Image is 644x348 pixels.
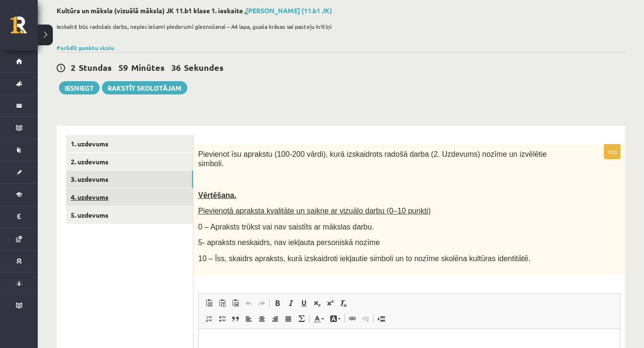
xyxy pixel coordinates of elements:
[184,62,224,73] span: Sekundes
[57,22,620,31] p: Ieskaitē būs radošais darbs, nepieciešami piederumi gleznošanai – A4 lapa, guaša krāsas vai paste...
[216,313,229,325] a: Insert/Remove Bulleted List
[604,144,620,159] p: 10p
[297,297,310,309] a: Underline (⌘+U)
[66,170,193,188] a: 3. uzdevums
[66,206,193,224] a: 5. uzdevums
[346,313,359,325] a: Link (⌘+K)
[310,313,327,325] a: Text Colour
[118,62,128,73] span: 59
[198,207,431,215] span: Pievienotā apraksta kvalitāte un saikne ar vizuālo darbu (0–10 punkti)
[229,297,242,309] a: Paste from Word
[310,297,324,309] a: Subscript
[202,297,216,309] a: Paste (⌘+V)
[271,297,284,309] a: Bold (⌘+B)
[255,297,268,309] a: Redo (⌘+Y)
[9,9,412,19] body: Rich Text Editor, wiswyg-editor-user-answer-47433944008920
[242,297,255,309] a: Undo (⌘+Z)
[229,313,242,325] a: Block Quote
[198,238,380,246] span: 5- apraksts neskaidrs, nav iekļauta personiskā nozīme
[359,313,372,325] a: Unlink
[282,313,295,325] a: Justify
[59,81,100,94] button: Iesniegt
[284,297,297,309] a: Italic (⌘+I)
[375,313,388,325] a: Insert Page Break for Printing
[268,313,282,325] a: Align Right
[198,191,236,199] span: Vērtēšana.
[198,255,530,263] span: 10 – Īss, skaidrs apraksts, kurā izskaidroti iekļautie simboli un to nozīme skolēna kultūras iden...
[66,153,193,170] a: 2. uzdevums
[102,81,187,94] a: Rakstīt skolotājam
[131,62,165,73] span: Minūtes
[327,313,343,325] a: Background Colour
[202,313,216,325] a: Insert/Remove Numbered List
[71,62,75,73] span: 2
[57,7,625,15] h2: Kultūra un māksla (vizuālā māksla) JK 11.b1 klase 1. ieskaite ,
[216,297,229,309] a: Paste as plain text (⌘+⌥+⇧+V)
[295,313,308,325] a: Math
[337,297,350,309] a: Remove Format
[198,223,374,231] span: 0 – Apraksts trūkst vai nav saistīts ar mākslas darbu.
[10,17,38,40] a: Rīgas 1. Tālmācības vidusskola
[66,135,193,153] a: 1. uzdevums
[246,6,332,15] a: [PERSON_NAME] (11.b1 JK)
[324,297,337,309] a: Superscript
[66,188,193,206] a: 4. uzdevums
[255,313,268,325] a: Centre
[57,44,114,51] a: Parādīt punktu skalu
[242,313,255,325] a: Align Left
[171,62,181,73] span: 36
[198,150,547,168] span: Pievienot īsu aprakstu (100-200 vārdi), kurā izskaidrots radošā darba (2. Uzdevums) nozīme un izv...
[79,62,112,73] span: Stundas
